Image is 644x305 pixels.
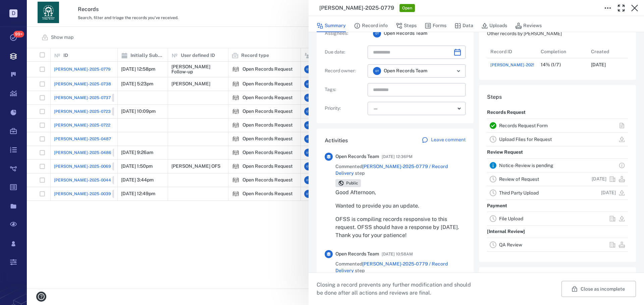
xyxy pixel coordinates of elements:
button: Summary [317,19,346,32]
div: Completion [537,45,588,58]
a: Upload Files for Request [499,137,552,142]
span: [DATE] 12:36PM [382,153,413,161]
p: Other records by [PERSON_NAME] [487,30,628,37]
a: [PERSON_NAME]-2025-0779 / Record Delivery [335,164,448,176]
div: Record ID [487,45,537,58]
span: Open Records Team [335,251,379,257]
button: Close [628,1,641,15]
p: [DATE] [592,176,606,182]
div: — [373,105,455,112]
a: Leave comment [422,137,466,145]
p: Record Delivery [487,252,523,264]
p: Payment [487,200,507,212]
a: File Upload [499,216,523,221]
a: [PERSON_NAME]-2025-0779 / Record Delivery [335,261,448,273]
div: O T [373,29,381,37]
a: Notice-Review is pending [499,163,553,168]
p: [Internal Review] [487,226,525,238]
span: Commented step [335,261,466,274]
div: StepsRecords RequestRecords Request FormUpload Files for RequestReview RequestNotice-Review is pe... [479,85,636,267]
h3: [PERSON_NAME]-2025-0779 [319,4,394,12]
a: QA Review [499,242,522,247]
p: Due date : [325,49,365,56]
a: Records Request Form [499,123,548,128]
div: Created [588,45,638,58]
span: Open Records Team [335,153,379,160]
p: Closing a record prevents any further modification and should be done after all actions and revie... [317,281,476,297]
h6: Steps [487,93,628,101]
p: [DATE] [601,189,616,196]
p: Good Afternoon, [335,188,466,197]
p: Leave comment [431,137,466,143]
a: Review of Request [499,176,539,182]
button: Record info [354,19,388,32]
div: Record ID [490,42,512,61]
p: Assignees : [325,30,365,37]
p: Records Request [487,106,526,119]
span: Open [401,5,414,11]
button: Forms [425,19,446,32]
p: Review Request [487,146,523,158]
p: Tags : [325,86,365,93]
button: Close as incomplete [561,281,636,297]
div: Completion [541,42,566,61]
button: Toggle Fullscreen [614,1,628,15]
button: Reviews [515,19,542,32]
div: Created [591,42,609,61]
p: [DATE] [591,62,606,68]
span: Open Records Team [384,30,427,37]
button: Uploads [481,19,507,32]
span: Public [345,180,360,186]
button: Steps [396,19,417,32]
button: Toggle to Edit Boxes [601,1,614,15]
div: 14% (1/7) [541,62,561,67]
span: Help [15,5,29,11]
button: Open [454,66,463,76]
a: [PERSON_NAME]-2025-0779 [490,62,547,68]
button: Data [454,19,473,32]
p: Wanted to provide you an update. [335,202,466,210]
span: 99+ [13,31,24,37]
span: Commented step [335,163,466,176]
div: O T [373,67,381,75]
p: Priority : [325,105,365,112]
p: Record owner : [325,68,365,74]
a: Third Party Upload [499,190,539,196]
p: D [9,9,17,17]
span: [DATE] 10:58AM [382,250,413,258]
h6: Activities [325,137,348,145]
p: OFSS is compiling records responsive to this request. OFSS should have a response by [DATE]. Than... [335,215,466,239]
button: Choose date [451,46,464,59]
span: Open Records Team [384,68,427,74]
